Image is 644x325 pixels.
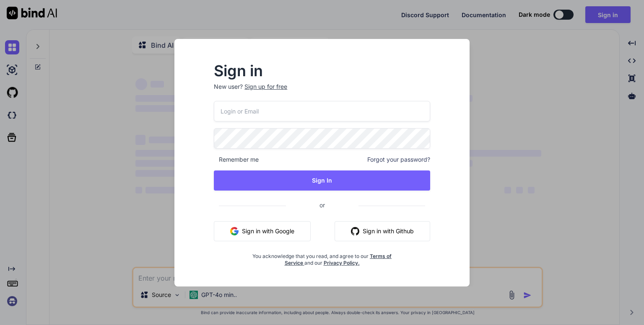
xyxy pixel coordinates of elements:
button: Sign In [214,170,430,191]
div: You acknowledge that you read, and agree to our and our [250,248,394,266]
p: New user? [214,83,430,101]
a: Privacy Policy. [324,260,360,266]
button: Sign in with Github [335,221,430,241]
div: Sign up for free [244,83,287,91]
img: google [230,227,239,235]
button: Sign in with Google [214,221,311,241]
a: Terms of Service [285,253,392,266]
span: or [286,195,358,215]
span: Remember me [214,155,259,164]
span: Forgot your password? [367,155,430,164]
input: Login or Email [214,101,430,121]
h2: Sign in [214,64,430,77]
img: github [351,227,359,235]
